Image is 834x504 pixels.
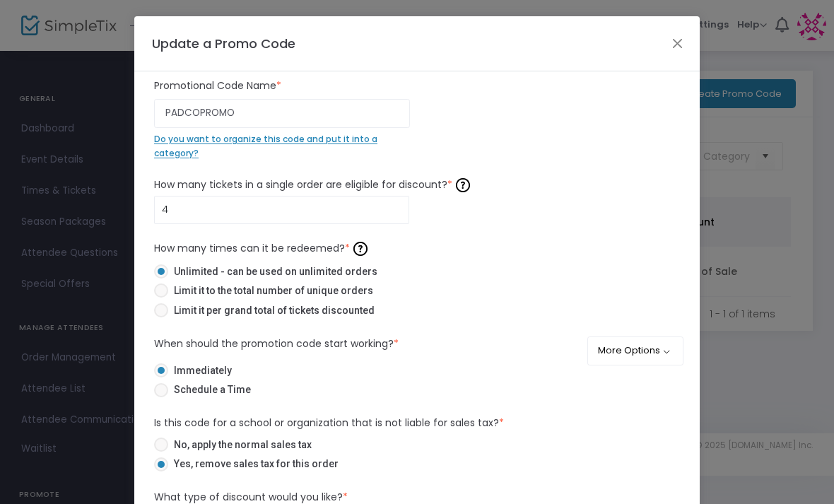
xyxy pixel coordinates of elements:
[168,457,339,471] span: Yes, remove sales tax for this order
[154,336,399,351] label: When should the promotion code start working?
[168,264,377,279] span: Unlimited - can be used on unlimited orders
[154,174,680,196] label: How many tickets in a single order are eligible for discount?
[669,34,687,52] button: Close
[587,336,684,365] button: More Options
[154,78,410,93] label: Promotional Code Name
[168,363,232,378] span: Immediately
[154,416,504,430] span: Is this code for a school or organization that is not liable for sales tax?
[456,178,470,192] img: question-mark
[168,382,251,397] span: Schedule a Time
[154,133,377,159] span: Do you want to organize this code and put it into a category?
[168,438,312,452] span: No, apply the normal sales tax
[168,283,373,298] span: Limit it to the total number of unique orders
[152,34,295,53] h4: Update a Promo Code
[154,241,371,255] span: How many times can it be redeemed?
[353,242,368,256] img: question-mark
[168,303,375,318] span: Limit it per grand total of tickets discounted
[154,99,410,128] input: Enter Promo Code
